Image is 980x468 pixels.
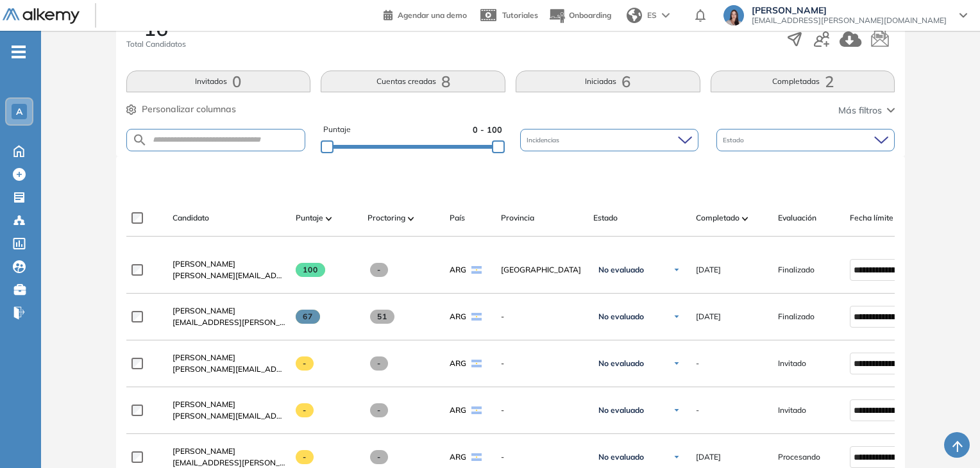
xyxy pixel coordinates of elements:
a: Agendar una demo [384,6,467,22]
span: Agendar una demo [398,10,467,20]
span: [DATE] [696,451,721,463]
span: Personalizar columnas [142,103,236,116]
span: Finalizado [778,264,815,276]
img: Ícono de flecha [673,313,680,321]
span: Puntaje [296,212,323,224]
i: - [12,51,26,53]
span: No evaluado [598,405,644,415]
span: [EMAIL_ADDRESS][PERSON_NAME][DOMAIN_NAME] [752,15,947,26]
span: ES [647,10,657,21]
span: ARG [450,451,466,463]
img: [missing "en.ARROW_ALT" translation] [408,217,414,221]
img: [missing "en.ARROW_ALT" translation] [742,217,748,221]
a: [PERSON_NAME] [173,305,285,317]
button: Iniciadas6 [516,71,700,92]
span: 51 [370,310,395,324]
span: Onboarding [569,10,611,20]
img: Ícono de flecha [673,360,680,367]
span: [DATE] [696,264,721,276]
span: [PERSON_NAME] [173,399,235,409]
span: Tutoriales [502,10,538,20]
img: ARG [471,313,482,321]
span: [PERSON_NAME][EMAIL_ADDRESS][PERSON_NAME][DOMAIN_NAME] [173,364,285,375]
span: - [501,311,583,322]
img: world [627,8,642,23]
span: [EMAIL_ADDRESS][PERSON_NAME][DOMAIN_NAME] [173,317,285,328]
span: Evaluación [778,212,816,224]
span: ARG [450,405,466,416]
iframe: Chat Widget [750,320,980,468]
span: - [501,358,583,369]
span: Provincia [501,212,534,224]
span: [PERSON_NAME] [173,353,235,362]
span: - [296,356,314,371]
a: [PERSON_NAME] [173,399,285,410]
button: Completadas2 [711,71,895,92]
span: Más filtros [838,104,882,117]
img: ARG [471,266,482,274]
span: - [370,356,389,371]
span: - [296,403,314,417]
span: [PERSON_NAME][EMAIL_ADDRESS][PERSON_NAME][DOMAIN_NAME] [173,410,285,422]
img: Ícono de flecha [673,406,680,414]
img: ARG [471,453,482,461]
img: [missing "en.ARROW_ALT" translation] [326,217,332,221]
a: [PERSON_NAME] [173,352,285,364]
span: Puntaje [323,124,351,136]
span: - [501,451,583,463]
button: Cuentas creadas8 [321,71,505,92]
span: [PERSON_NAME] [752,5,947,15]
span: País [450,212,465,224]
div: Incidencias [520,129,698,151]
a: [PERSON_NAME] [173,258,285,270]
div: Widget de chat [750,320,980,468]
img: ARG [471,360,482,367]
span: [PERSON_NAME][EMAIL_ADDRESS][DOMAIN_NAME] [173,270,285,281]
img: arrow [662,13,670,18]
button: Personalizar columnas [126,103,236,116]
span: - [696,358,699,369]
img: Ícono de flecha [673,453,680,461]
span: ARG [450,264,466,276]
img: SEARCH_ALT [132,132,148,148]
span: [DATE] [696,311,721,322]
span: - [296,450,314,464]
span: 100 [296,263,326,277]
span: - [370,450,389,464]
span: [PERSON_NAME] [173,446,235,456]
button: Onboarding [548,2,611,29]
span: - [370,403,389,417]
span: No evaluado [598,312,644,322]
img: ARG [471,406,482,414]
img: Logo [3,8,80,24]
div: Estado [716,129,895,151]
span: Estado [593,212,618,224]
span: A [16,106,22,117]
span: - [501,405,583,416]
span: Estado [723,135,747,145]
span: Fecha límite [850,212,893,224]
span: No evaluado [598,265,644,275]
span: Proctoring [367,212,405,224]
span: Finalizado [778,311,815,322]
span: 67 [296,310,321,324]
button: Más filtros [838,104,895,117]
span: Completado [696,212,739,224]
span: - [696,405,699,416]
span: ARG [450,311,466,322]
span: No evaluado [598,452,644,462]
span: No evaluado [598,358,644,369]
span: ARG [450,358,466,369]
button: Invitados0 [126,71,311,92]
span: - [370,263,389,277]
span: [GEOGRAPHIC_DATA] [501,264,583,276]
img: Ícono de flecha [673,266,680,274]
span: Total Candidatos [126,38,186,50]
a: [PERSON_NAME] [173,446,285,457]
span: Candidato [173,212,209,224]
span: [PERSON_NAME] [173,306,235,315]
span: 0 - 100 [473,124,502,136]
span: Incidencias [527,135,562,145]
span: [PERSON_NAME] [173,259,235,269]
